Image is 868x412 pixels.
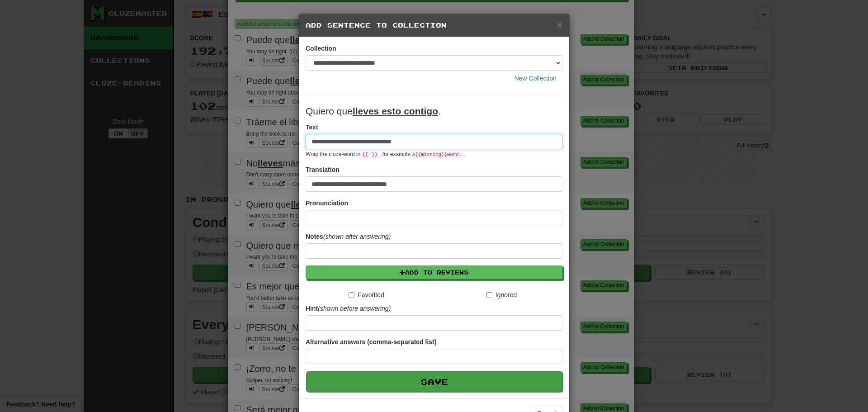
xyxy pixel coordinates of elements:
[323,233,391,240] em: (shown after answering)
[306,165,340,174] label: Translation
[306,199,348,208] label: Pronunciation
[306,123,318,132] label: Text
[306,44,336,53] label: Collection
[370,151,379,158] code: }}
[306,21,562,30] h5: Add Sentence to Collection
[360,151,370,158] code: {{
[306,371,563,392] button: Save
[306,304,391,313] label: Hint
[306,104,562,118] p: Quiero que .
[410,151,463,158] code: A {{ missing }} word.
[306,151,465,157] small: Wrap the cloze-word in , for example .
[509,71,562,86] button: New Collection
[486,292,492,298] input: Ignored
[557,20,562,29] button: Close
[349,292,354,298] input: Favorited
[306,232,391,241] label: Notes
[306,265,562,279] button: Add to Reviews
[349,290,384,299] label: Favorited
[486,290,517,299] label: Ignored
[318,305,391,312] em: (shown before answering)
[306,337,436,346] label: Alternative answers (comma-separated list)
[557,19,562,30] span: ×
[353,106,438,116] u: lleves esto contigo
